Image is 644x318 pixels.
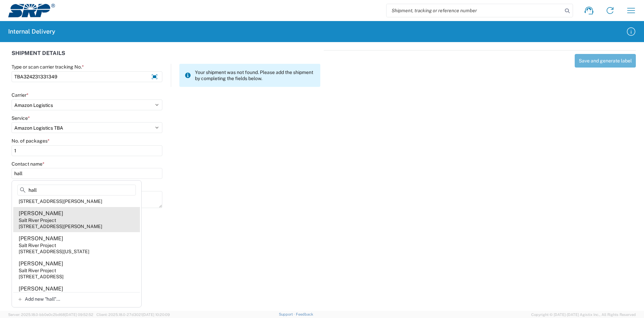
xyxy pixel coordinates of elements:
[19,210,63,217] div: [PERSON_NAME]
[19,242,56,248] div: Salt River Project
[531,312,636,318] span: Copyright © [DATE]-[DATE] Agistix Inc., All Rights Reserved
[8,27,55,36] h2: Internal Delivery
[279,312,296,316] a: Support
[12,92,29,98] label: Carrier
[19,198,102,204] div: [STREET_ADDRESS][PERSON_NAME]
[19,248,89,255] div: [STREET_ADDRESS][US_STATE]
[12,161,44,167] label: Contact name
[12,64,84,70] label: Type or scan carrier tracking No.
[25,296,60,302] span: Add new "hall"...
[19,274,64,280] div: [STREET_ADDRESS]
[19,260,63,267] div: [PERSON_NAME]
[387,4,562,17] input: Shipment, tracking or reference number
[12,115,30,121] label: Service
[195,69,315,81] span: Your shipment was not found. Please add the shipment by completing the fields below.
[8,313,93,317] span: Server: 2025.18.0-bb0e0c2bd68
[65,313,93,317] span: [DATE] 09:52:52
[96,313,170,317] span: Client: 2025.18.0-27d3021
[142,313,170,317] span: [DATE] 10:20:09
[296,312,313,316] a: Feedback
[19,285,63,293] div: [PERSON_NAME]
[12,50,320,64] div: SHIPMENT DETAILS
[19,235,63,242] div: [PERSON_NAME]
[12,138,50,144] label: No. of packages
[8,4,55,17] img: srp
[19,217,56,223] div: Salt River Project
[19,223,102,229] div: [STREET_ADDRESS][PERSON_NAME]
[19,267,56,274] div: Salt River Project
